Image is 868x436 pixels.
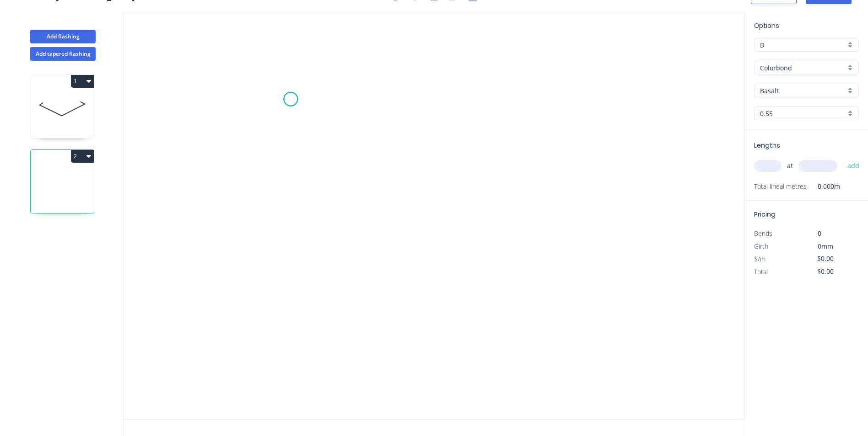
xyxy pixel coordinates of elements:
span: 0mm [818,242,833,250]
button: add [843,158,864,174]
svg: 0 [124,11,744,419]
button: 1 [71,75,94,88]
input: Material [760,63,846,73]
input: Price level [760,40,846,50]
span: 0.000m [807,180,840,193]
span: Girth [754,242,768,250]
button: Add flashing [30,30,96,43]
span: Pricing [754,210,776,219]
button: Add tapered flashing [30,47,96,61]
span: $/m [754,255,766,263]
input: Colour [760,86,846,96]
span: Options [754,21,779,30]
span: at [787,160,793,172]
span: 0 [818,229,821,238]
span: Lengths [754,141,780,150]
input: Thickness [760,109,846,118]
button: 2 [71,150,94,163]
span: Bends [754,229,772,238]
span: Total lineal metres [754,180,807,193]
span: Total [754,267,768,276]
